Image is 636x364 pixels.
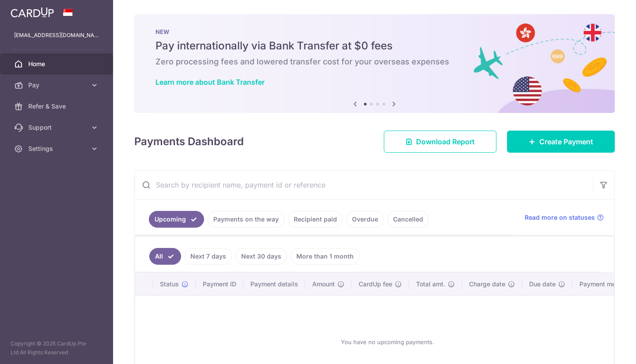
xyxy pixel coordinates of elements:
a: Upcoming [149,211,204,228]
a: Learn more about Bank Transfer [155,78,265,86]
span: Refer & Save [28,102,87,111]
input: Search by recipient name, payment id or reference [135,171,593,199]
img: CardUp [11,7,54,18]
span: Read more on statuses [525,213,595,222]
span: Home [28,60,87,68]
a: Next 7 days [185,248,232,265]
th: Payment ID [196,273,243,296]
th: Payment details [243,273,305,296]
span: Amount [312,280,335,289]
img: Bank transfer banner [134,14,615,113]
a: Cancelled [387,211,429,228]
span: Total amt. [416,280,445,289]
p: [EMAIL_ADDRESS][DOMAIN_NAME] [14,31,99,40]
h5: Pay internationally via Bank Transfer at $0 fees [155,39,594,53]
a: More than 1 month [291,248,360,265]
a: Read more on statuses [525,213,604,222]
a: Create Payment [507,131,615,153]
span: Charge date [469,280,505,289]
a: All [149,248,181,265]
span: Create Payment [539,136,593,147]
h6: Zero processing fees and lowered transfer cost for your overseas expenses [155,56,594,67]
a: Download Report [384,131,496,153]
h4: Payments Dashboard [134,134,244,150]
p: NEW [155,28,594,35]
a: Recipient paid [288,211,343,228]
span: CardUp fee [359,280,392,289]
span: Download Report [416,136,475,147]
span: Status [160,280,179,289]
span: Settings [28,144,87,153]
span: Pay [28,81,87,90]
span: Support [28,123,87,132]
a: Payments on the way [208,211,284,228]
span: Due date [529,280,556,289]
a: Overdue [346,211,384,228]
a: Next 30 days [235,248,287,265]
